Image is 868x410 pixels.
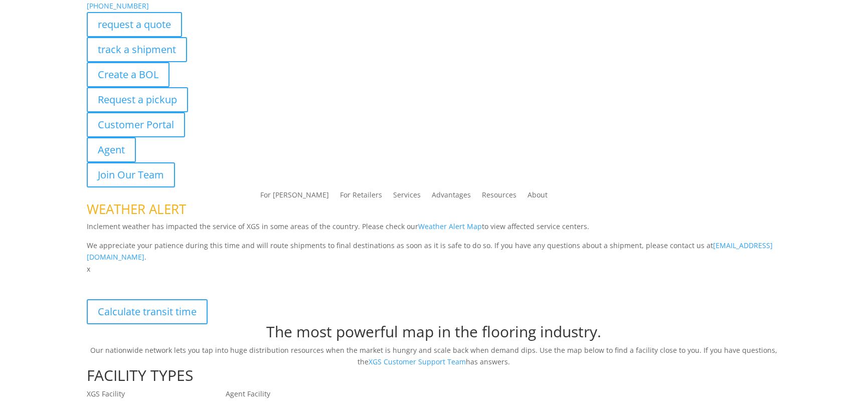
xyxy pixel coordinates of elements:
[87,112,185,137] a: Customer Portal
[87,137,136,162] a: Agent
[87,344,781,368] p: Our nationwide network lets you tap into huge distribution resources when the market is hungry an...
[87,87,188,112] a: Request a pickup
[87,1,149,11] a: [PHONE_NUMBER]
[260,191,329,202] a: For [PERSON_NAME]
[432,191,471,202] a: Advantages
[369,357,466,366] a: XGS Customer Support Team
[528,191,548,202] a: About
[87,263,781,275] p: x
[393,191,421,202] a: Services
[87,12,182,37] a: request a quote
[87,299,208,324] a: Calculate transit time
[87,240,781,264] p: We appreciate your patience during this time and will route shipments to final destinations as so...
[418,222,482,231] a: Weather Alert Map
[87,62,169,87] a: Create a BOL
[87,162,175,187] a: Join Our Team
[87,221,781,240] p: Inclement weather has impacted the service of XGS in some areas of the country. Please check our ...
[87,368,781,388] h1: FACILITY TYPES
[87,200,186,218] span: WEATHER ALERT
[87,37,187,62] a: track a shipment
[340,191,382,202] a: For Retailers
[87,324,781,344] h1: The most powerful map in the flooring industry.
[87,275,781,299] p: XGS Distribution Network
[482,191,516,202] a: Resources
[87,388,226,400] p: XGS Facility
[226,388,365,400] p: Agent Facility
